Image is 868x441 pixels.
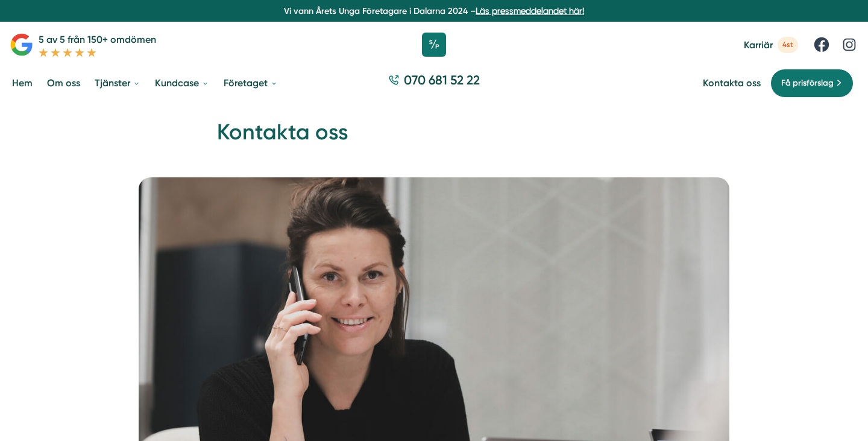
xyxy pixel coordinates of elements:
[217,118,651,157] h1: Kontakta oss
[744,39,773,51] span: Karriär
[703,77,761,89] a: Kontakta oss
[778,37,798,53] span: 4st
[770,69,854,98] a: Få prisförslag
[39,32,156,47] p: 5 av 5 från 150+ omdömen
[383,71,485,95] a: 070 681 52 22
[45,68,83,98] a: Om oss
[10,68,35,98] a: Hem
[153,68,212,98] a: Kundcase
[476,6,584,16] a: Läs pressmeddelandet här!
[221,68,280,98] a: Företaget
[404,71,480,89] span: 070 681 52 22
[781,77,834,90] span: Få prisförslag
[5,5,863,17] p: Vi vann Årets Unga Företagare i Dalarna 2024 –
[92,68,143,98] a: Tjänster
[744,37,798,53] a: Karriär 4st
